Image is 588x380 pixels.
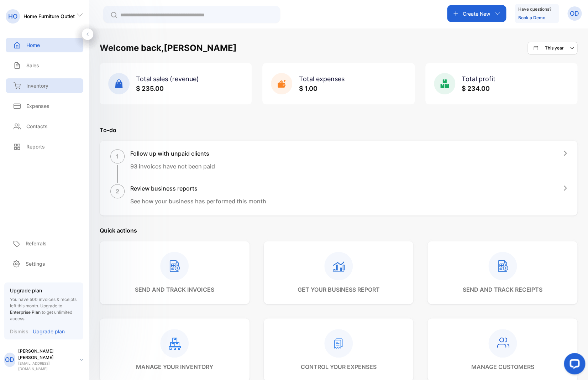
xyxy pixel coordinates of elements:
[135,285,214,294] p: send and track invoices
[26,62,39,69] p: Sales
[10,296,78,322] p: You have 500 invoices & receipts left this month.
[26,240,47,247] p: Referrals
[33,328,65,335] p: Upgrade plan
[136,85,164,92] span: $ 235.00
[10,309,41,315] span: Enterprise Plan
[570,9,579,18] p: OD
[23,12,75,20] p: Home Furniture Outlet
[130,184,266,193] h1: Review business reports
[136,363,213,371] p: manage your inventory
[26,41,40,49] p: Home
[567,5,582,22] button: OD
[10,303,72,321] span: Upgrade to to get unlimited access.
[471,363,534,371] p: manage customers
[26,260,45,267] p: Settings
[447,5,506,22] button: Create New
[545,45,564,51] p: This year
[18,361,74,371] p: [EMAIL_ADDRESS][DOMAIN_NAME]
[136,75,199,83] span: Total sales (revenue)
[10,328,28,335] p: Dismiss
[26,102,49,110] p: Expenses
[518,15,545,20] a: Book a Demo
[130,162,215,171] p: 93 invoices have not been paid
[26,123,48,130] p: Contacts
[100,126,577,134] p: To-do
[100,226,577,235] p: Quick actions
[463,285,542,294] p: send and track receipts
[10,287,78,294] p: Upgrade plan
[26,143,45,150] p: Reports
[518,6,551,13] p: Have questions?
[299,75,344,83] span: Total expenses
[8,12,17,21] p: HO
[558,350,588,380] iframe: LiveChat chat widget
[297,285,379,294] p: get your business report
[100,42,237,54] h1: Welcome back, [PERSON_NAME]
[5,355,14,364] p: OD
[300,363,376,371] p: control your expenses
[299,85,317,92] span: $ 1.00
[18,348,74,361] p: [PERSON_NAME] [PERSON_NAME]
[116,187,119,196] p: 2
[116,152,119,161] p: 1
[463,10,490,17] p: Create New
[130,149,215,158] h1: Follow up with unpaid clients
[462,85,490,92] span: $ 234.00
[130,197,266,205] p: See how your business has performed this month
[527,42,577,54] button: This year
[462,75,495,83] span: Total profit
[26,82,48,89] p: Inventory
[28,328,65,335] a: Upgrade plan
